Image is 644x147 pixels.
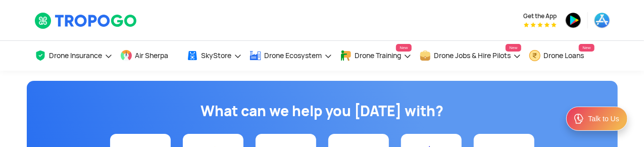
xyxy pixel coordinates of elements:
[120,41,179,71] a: Air Sherpa
[506,44,521,52] span: New
[34,101,610,121] h1: What can we help you [DATE] with?
[419,41,521,71] a: Drone Jobs & Hire PilotsNew
[579,44,594,52] span: New
[202,52,232,60] span: SkyStore
[340,41,412,71] a: Drone TrainingNew
[524,12,557,20] span: Get the App
[434,52,511,60] span: Drone Jobs & Hire Pilots
[135,52,169,60] span: Air Sherpa
[396,44,411,52] span: New
[355,52,402,60] span: Drone Training
[186,41,242,71] a: SkyStore
[265,52,322,60] span: Drone Ecosystem
[565,12,581,28] img: playstore
[250,41,332,71] a: Drone Ecosystem
[573,113,585,125] img: ic_Support.svg
[529,41,595,71] a: Drone LoansNew
[524,22,557,27] img: App Raking
[34,41,113,71] a: Drone Insurance
[588,114,619,124] div: Talk to Us
[544,52,584,60] span: Drone Loans
[594,12,610,28] img: appstore
[49,52,103,60] span: Drone Insurance
[34,12,138,29] img: TropoGo Logo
